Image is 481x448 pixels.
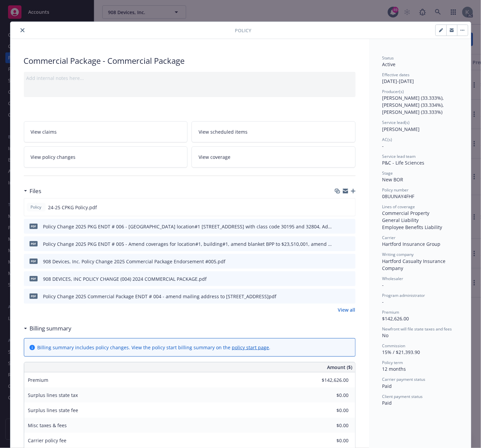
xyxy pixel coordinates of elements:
a: View policy changes [24,146,188,168]
input: 0.00 [309,375,353,385]
span: Policy [30,204,43,210]
span: Newfront will file state taxes and fees [382,326,452,332]
span: Lines of coverage [382,204,415,210]
button: download file [336,258,341,265]
div: General Liability [382,217,458,224]
span: Policy term [382,360,403,365]
span: View policy changes [31,153,76,161]
span: 12 months [382,366,406,372]
span: Status [382,55,394,61]
span: Policy number [382,187,409,193]
button: preview file [347,275,353,282]
span: Carrier policy fee [28,437,67,444]
span: New BOR [382,176,404,183]
span: 08UUNAY4FHF [382,193,415,199]
button: preview file [347,258,353,265]
div: Commercial Package - Commercial Package [24,55,356,66]
input: 0.00 [309,390,353,400]
span: Paid [382,383,392,389]
h3: Files [30,187,42,195]
span: pdf [30,241,38,246]
span: Client payment status [382,394,423,399]
div: Policy Change 2025 PKG ENDT # 005 - Amend coverages for location#1, building#1, amend blanket BPP... [43,240,333,248]
span: pdf [30,276,38,281]
a: View claims [24,121,188,142]
div: Commercial Property [382,210,458,217]
span: Commission [382,343,406,349]
button: download file [336,275,341,282]
span: Premium [28,377,49,383]
span: Amount ($) [327,364,353,371]
h3: Billing summary [30,324,72,333]
span: Wholesaler [382,276,404,281]
span: pdf [30,259,38,264]
span: Effective dates [382,72,410,78]
span: Program administrator [382,293,425,298]
div: Employee Benefits Liability [382,224,458,231]
div: Policy Change 2025 PKG ENDT # 006 - [GEOGRAPHIC_DATA] location#1 [STREET_ADDRESS] with class code... [43,223,333,230]
input: 0.00 [309,405,353,415]
button: preview file [346,204,353,211]
span: Stage [382,170,393,176]
input: 0.00 [309,436,353,446]
a: View scheduled items [192,121,356,142]
span: - [382,143,384,149]
button: download file [336,293,341,300]
span: Service lead(s) [382,120,410,125]
span: Premium [382,309,399,315]
span: P&C - Life Sciences [382,160,425,166]
span: AC(s) [382,137,392,142]
button: close [18,26,26,34]
a: View all [338,306,356,313]
span: Carrier [382,235,396,240]
span: [PERSON_NAME] [382,126,420,132]
span: Hartford Casualty Insurance Company [382,258,447,271]
span: Misc taxes & fees [28,422,67,429]
button: download file [336,223,341,230]
span: Surplus lines state tax [28,392,78,398]
span: View claims [31,128,57,135]
span: Surplus lines state fee [28,407,78,413]
span: $142,626.00 [382,315,409,322]
button: preview file [347,223,353,230]
div: Billing summary [24,324,72,333]
div: 908 DEVICES, INC POLICY CHANGE (004) 2024 COMMERCIAL PACKAGE.pdf [43,275,207,282]
button: preview file [347,240,353,248]
span: - [382,282,384,288]
span: 24-25 CPKG Policy.pdf [48,204,97,211]
span: View scheduled items [199,128,248,135]
button: download file [336,240,341,248]
span: Active [382,61,396,68]
span: No [382,332,389,339]
span: Policy [235,27,252,34]
div: Add internal notes here... [26,75,353,82]
span: 15% / $21,393.90 [382,349,420,355]
div: 908 Devices, Inc. Policy Change 2025 Commercial Package Endorsement #005.pdf [43,258,226,265]
span: pdf [30,294,38,299]
span: Hartford Insurance Group [382,241,441,247]
span: Carrier payment status [382,376,426,382]
span: Producer(s) [382,89,404,94]
div: [DATE] - [DATE] [382,72,458,85]
div: Files [24,187,42,195]
span: pdf [30,224,38,229]
span: Paid [382,400,392,406]
span: Writing company [382,252,414,257]
span: - [382,299,384,305]
span: [PERSON_NAME] (33.333%), [PERSON_NAME] (33.334%), [PERSON_NAME] (33.333%) [382,95,445,115]
button: preview file [347,293,353,300]
a: View coverage [192,146,356,168]
div: Billing summary includes policy changes. View the policy start billing summary on the . [38,344,271,351]
a: policy start page [232,344,269,351]
span: View coverage [199,153,230,161]
button: download file [336,204,341,211]
span: Service lead team [382,153,416,159]
div: Policy Change 2025 Commercial Package ENDT # 004 - amend mailing address to [STREET_ADDRESS]pdf [43,293,277,300]
input: 0.00 [309,420,353,431]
